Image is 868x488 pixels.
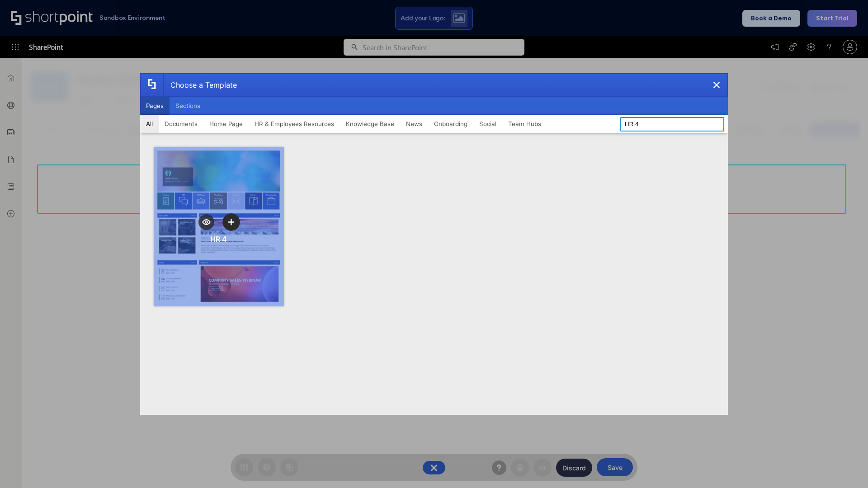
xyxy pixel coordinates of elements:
[249,115,340,133] button: HR & Employees Resources
[428,115,473,133] button: Onboarding
[823,445,868,488] iframe: Chat Widget
[473,115,502,133] button: Social
[340,115,400,133] button: Knowledge Base
[140,97,170,115] button: Pages
[502,115,547,133] button: Team Hubs
[159,115,203,133] button: Documents
[140,115,159,133] button: All
[163,74,237,96] div: Choose a Template
[140,73,728,415] div: template selector
[210,235,227,244] div: HR 4
[170,97,206,115] button: Sections
[620,117,724,131] input: Search
[400,115,428,133] button: News
[203,115,249,133] button: Home Page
